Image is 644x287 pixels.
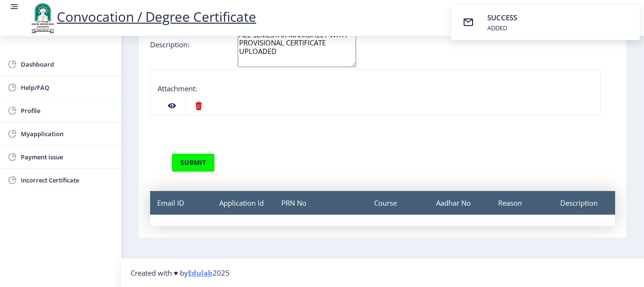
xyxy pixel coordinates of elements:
span: Created with ♥ by 2025 [131,268,230,278]
button: submit [171,153,215,172]
label: Description: [150,40,189,49]
div: Reason [491,191,553,215]
span: Profile [21,105,114,116]
span: Dashboard [21,59,114,70]
a: Edulab [188,268,213,278]
span: Myapplication [21,128,114,139]
span: Payment issue [21,151,114,163]
div: Aadhar No [429,191,491,215]
nb-action: View File [158,97,186,114]
div: ADDED [487,24,519,32]
div: Description [553,191,615,215]
a: Convocation / Degree Certificate [28,8,256,26]
div: Email ID [150,191,212,215]
label: Attachment: [158,84,197,93]
div: Application Id [212,191,274,215]
div: Course [367,191,429,215]
img: logo [28,2,57,34]
span: SUCCESS [487,13,517,22]
span: Help/FAQ [21,82,114,93]
nb-action: Delete File [186,97,212,114]
div: PRN No [274,191,367,215]
span: Incorrect Certificate [21,174,114,186]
